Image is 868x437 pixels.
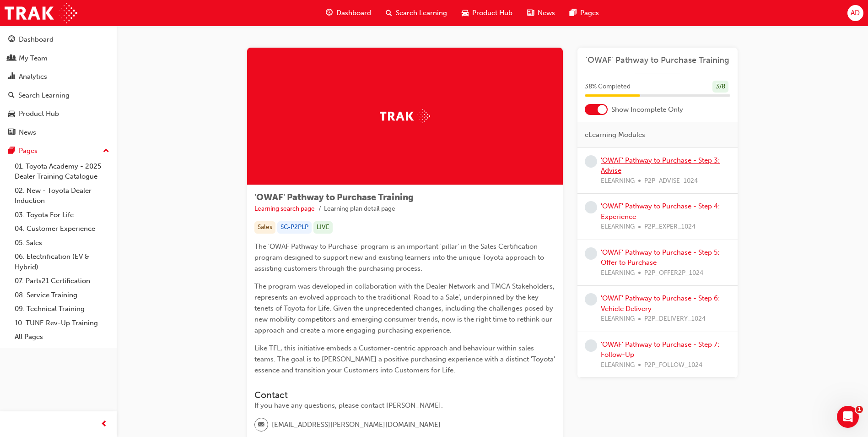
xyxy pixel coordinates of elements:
span: The program was developed in collaboration with the Dealer Network and TMCA Stakeholders, represe... [254,282,556,334]
span: guage-icon [8,36,15,44]
a: car-iconProduct Hub [454,4,520,22]
span: ELEARNING [601,360,635,371]
div: News [19,127,36,138]
a: Learning search page [254,205,315,213]
div: LIVE [313,221,333,234]
img: Trak [5,3,77,23]
span: ELEARNING [601,268,635,279]
span: eLearning Modules [585,130,645,140]
a: pages-iconPages [562,4,606,22]
a: All Pages [11,330,113,344]
div: 3 / 8 [712,81,728,93]
a: 'OWAF' Pathway to Purchase - Step 3: Advise [601,156,720,175]
span: 38 % Completed [585,82,631,92]
a: 09. Technical Training [11,302,113,316]
a: 07. Parts21 Certification [11,274,113,288]
span: news-icon [527,7,534,19]
img: Trak [380,109,430,123]
span: Pages [580,8,599,18]
span: prev-icon [101,419,108,430]
a: Analytics [4,68,113,85]
button: DashboardMy TeamAnalyticsSearch LearningProduct HubNews [4,29,113,142]
div: Search Learning [18,90,70,101]
a: 'OWAF' Pathway to Purchase - Step 5: Offer to Purchase [601,248,719,267]
span: P2P_EXPER_1024 [644,222,695,232]
span: News [538,8,555,18]
a: 'OWAF' Pathway to Purchase Training [585,55,730,66]
span: up-icon [103,145,109,157]
a: 03. Toyota For Life [11,208,113,222]
a: News [4,124,113,141]
div: Analytics [19,71,47,82]
span: learningRecordVerb_NONE-icon [585,201,597,213]
a: 08. Service Training [11,288,113,302]
div: Dashboard [19,34,54,45]
span: email-icon [258,419,264,431]
div: SC-P2PLP [277,221,312,234]
a: 06. Electrification (EV & Hybrid) [11,250,113,274]
span: pages-icon [570,7,577,19]
div: Product Hub [19,109,59,119]
a: 04. Customer Experience [11,222,113,236]
span: chart-icon [8,73,15,81]
a: Dashboard [4,31,113,48]
span: Search Learning [396,8,447,18]
span: search-icon [386,7,392,19]
a: 10. TUNE Rev-Up Training [11,316,113,330]
a: 'OWAF' Pathway to Purchase - Step 4: Experience [601,202,720,221]
span: ELEARNING [601,314,635,324]
span: learningRecordVerb_NONE-icon [585,247,597,260]
span: ELEARNING [601,222,635,232]
a: Product Hub [4,105,113,122]
h3: Contact [254,390,555,400]
div: Pages [19,146,38,156]
span: pages-icon [8,147,15,155]
span: P2P_OFFER2P_1024 [644,268,703,279]
a: 02. New - Toyota Dealer Induction [11,184,113,208]
button: Pages [4,142,113,159]
span: ELEARNING [601,176,635,186]
span: news-icon [8,129,15,137]
a: My Team [4,50,113,67]
span: Dashboard [336,8,371,18]
span: guage-icon [326,7,333,19]
a: 01. Toyota Academy - 2025 Dealer Training Catalogue [11,159,113,184]
span: learningRecordVerb_NONE-icon [585,293,597,306]
a: 05. Sales [11,236,113,250]
div: My Team [19,53,48,64]
span: The 'OWAF Pathway to Purchase' program is an important 'pillar' in the Sales Certification progra... [254,242,546,273]
a: 'OWAF' Pathway to Purchase - Step 6: Vehicle Delivery [601,294,720,313]
span: 'OWAF' Pathway to Purchase Training [254,192,414,202]
span: 1 [856,406,863,413]
a: search-iconSearch Learning [378,4,454,22]
span: people-icon [8,55,15,63]
span: Like TFL, this initiative embeds a Customer-centric approach and behaviour within sales teams. Th... [254,344,557,374]
a: 'OWAF' Pathway to Purchase - Step 7: Follow-Up [601,340,719,359]
a: news-iconNews [520,4,562,22]
span: Show Incomplete Only [611,104,683,115]
li: Learning plan detail page [324,204,395,214]
div: If you have any questions, please contact [PERSON_NAME]. [254,400,555,411]
span: search-icon [8,92,15,100]
span: AD [851,8,860,18]
span: Product Hub [472,8,512,18]
span: learningRecordVerb_NONE-icon [585,339,597,352]
iframe: Intercom live chat [837,406,859,428]
span: learningRecordVerb_NONE-icon [585,155,597,168]
a: guage-iconDashboard [318,4,378,22]
span: car-icon [462,7,469,19]
span: car-icon [8,110,15,118]
a: Search Learning [4,87,113,104]
span: P2P_FOLLOW_1024 [644,360,702,371]
span: P2P_DELIVERY_1024 [644,314,706,324]
span: P2P_ADVISE_1024 [644,176,698,186]
button: AD [847,5,863,21]
div: Sales [254,221,275,234]
span: [EMAIL_ADDRESS][PERSON_NAME][DOMAIN_NAME] [272,420,441,430]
